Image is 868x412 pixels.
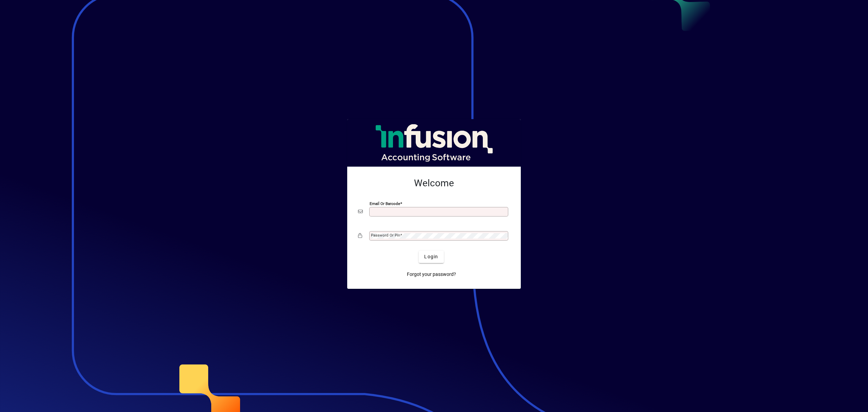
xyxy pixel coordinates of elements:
span: Forgot your password? [407,271,456,278]
a: Forgot your password? [404,268,459,281]
mat-label: Email or Barcode [370,201,400,206]
span: Login [424,253,438,260]
button: Login [419,251,443,263]
h2: Welcome [358,177,510,189]
mat-label: Password or Pin [371,233,400,238]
